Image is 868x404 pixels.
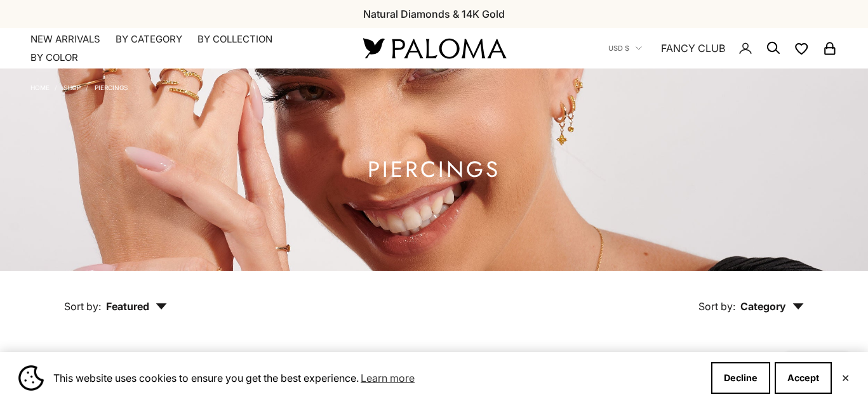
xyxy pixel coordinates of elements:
a: Piercings [95,84,128,91]
nav: Primary navigation [30,33,333,64]
nav: Breadcrumb [30,81,128,91]
button: Sort by: Featured [35,271,196,324]
summary: By Collection [197,33,272,46]
h1: Piercings [368,162,500,178]
a: NEW ARRIVALS [30,33,100,46]
span: USD $ [608,42,629,54]
a: Home [30,84,50,91]
a: FANCY CLUB [661,40,725,56]
span: Category [740,300,804,313]
button: Sort by: Category [669,271,833,324]
span: Featured [106,300,167,313]
button: USD $ [608,42,642,54]
img: Cookie banner [18,365,44,391]
span: Sort by: [698,300,735,313]
a: Learn more [359,368,417,388]
p: Natural Diamonds & 14K Gold [363,6,505,22]
span: This website uses cookies to ensure you get the best experience. [53,368,701,388]
button: Accept [775,362,832,394]
summary: By Color [30,51,78,64]
button: Close [841,374,850,382]
nav: Secondary navigation [608,28,838,68]
button: Decline [711,362,770,394]
summary: By Category [116,33,182,46]
span: Sort by: [64,300,101,313]
a: Shop [63,84,81,91]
